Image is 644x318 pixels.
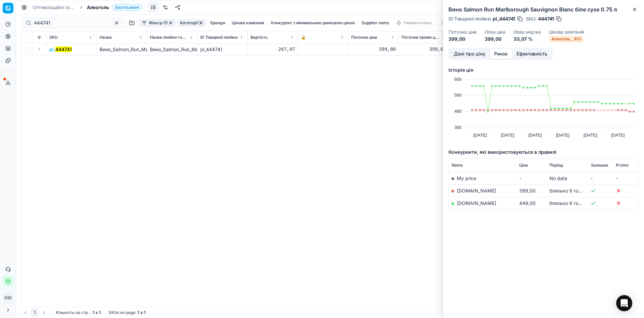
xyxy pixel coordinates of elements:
button: 1 [31,309,39,317]
button: Призначити [437,19,474,27]
span: Вино_Salmon_Run_Marlborough_Sauvignon_Blanc_біле_сухе_0.75_л [100,46,249,52]
span: Період [549,163,563,168]
text: [DATE] [473,133,487,138]
text: 500 [454,93,462,98]
span: близько 9 годин тому [549,200,599,206]
button: Оновити кільк. [393,19,436,27]
h2: Вино Salmon Run Marlborough Sauvignon Blanc біле сухе 0.75 л [448,5,639,13]
button: Фільтр (1) [139,19,176,27]
strong: з [141,310,143,315]
button: Go to next page [40,309,48,317]
div: Вино_Salmon_Run_Marlborough_Sauvignon_Blanc_біле_сухе_0.75_л [150,46,195,53]
strong: 1 [99,310,101,315]
span: 444741 [538,15,554,22]
span: Назва лінійки товарів [150,35,188,40]
span: Застосовані [112,4,142,11]
span: My price [457,175,476,181]
span: Кількість на стр. [56,310,89,315]
dd: 33,07 % [514,36,541,42]
mark: 444741 [55,46,72,52]
span: Залишок [591,163,608,168]
button: Бренди [208,19,228,27]
span: 399,00 [519,188,536,193]
strong: 1 [138,310,139,315]
text: [DATE] [501,133,514,138]
text: [DATE] [556,133,570,138]
dd: 399,00 [485,36,505,42]
button: Go to previous page [21,309,30,317]
strong: з [96,310,98,315]
button: Дані про ціну [449,49,490,59]
nav: breadcrumb [33,4,142,11]
span: pl_ [49,46,72,53]
dt: Поточна ціна [448,30,477,34]
button: Ефективність [512,49,552,59]
h5: Конкуренти, які використовуються в правилі [448,149,639,155]
dt: Нова маржа [514,30,541,34]
strong: 1 [144,310,146,315]
span: ID Товарної лінійки [200,35,237,40]
dd: 399,00 [448,36,477,42]
span: Алкоголь _ KVI [549,36,584,42]
button: Ринок [490,49,512,59]
dt: Нова ціна [485,30,505,34]
span: АлкогольЗастосовані [87,4,142,11]
h5: Історія цін [448,67,639,73]
button: Supplier name [359,19,392,27]
text: [DATE] [611,133,625,138]
a: [DOMAIN_NAME] [457,200,496,206]
button: КM [3,292,13,303]
div: 399,00 [401,46,446,53]
text: [DATE] [584,133,597,138]
span: 449,00 [519,200,536,206]
span: Ціна [519,163,528,168]
div: pl_444741 [200,46,245,53]
text: 400 [454,109,462,114]
a: [DOMAIN_NAME] [457,188,496,193]
button: Категорії [177,19,206,27]
td: - [613,172,638,184]
span: Поточна ціна [351,35,377,40]
button: Expand all [35,33,43,41]
td: No data [547,172,588,184]
dt: Цінова кампанія [549,30,584,34]
input: Пошук по SKU або назві [34,20,107,26]
div: Open Intercom Messenger [616,295,632,311]
span: Алкоголь [87,4,109,11]
a: Оптимізаційні групи [33,4,75,11]
span: SKU : [526,16,537,21]
td: - [517,172,547,184]
button: Конкурент з мінімальною ринковою ціною [268,19,358,27]
nav: pagination [21,309,48,317]
span: SKUs on page : [109,310,136,315]
div: : [56,310,101,315]
td: - [588,172,613,184]
text: 600 [454,77,462,82]
button: Цінова кампанія [229,19,267,27]
button: Expand [35,45,43,53]
text: 300 [454,125,462,130]
div: 267,07 [251,46,295,53]
span: близько 9 годин тому [549,188,599,193]
div: 399,00 [351,46,396,53]
span: pl_444741 [493,15,515,22]
text: [DATE] [528,133,542,138]
span: SKU [49,35,58,40]
span: Поточна промо ціна [401,35,439,40]
span: Name [451,163,463,168]
button: pl_444741 [49,46,72,53]
span: Promo [616,163,629,168]
span: Вартість [251,35,268,40]
span: 🔒 [301,35,306,40]
strong: 1 [93,310,94,315]
span: ID Товарної лінійки : [448,16,491,21]
span: Назва [100,35,112,40]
